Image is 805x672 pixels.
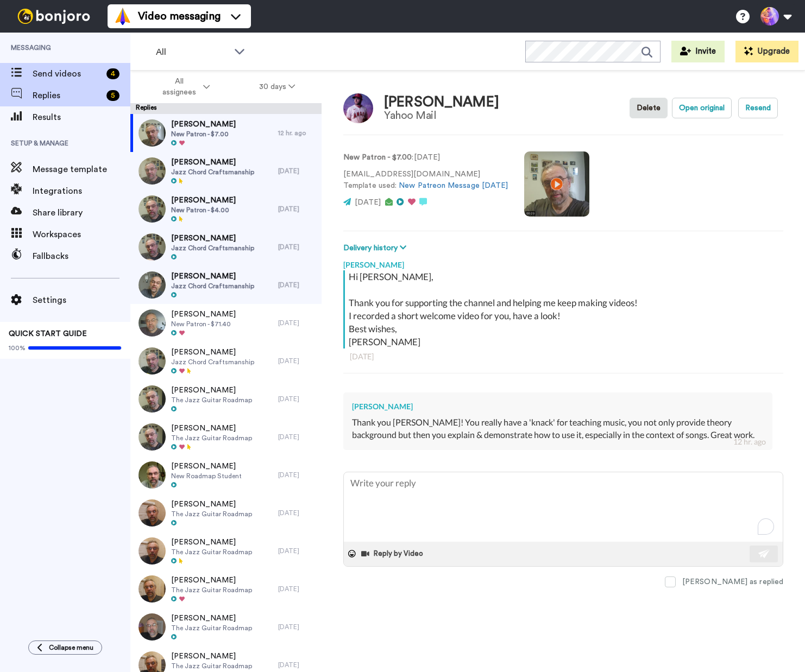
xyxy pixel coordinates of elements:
[278,395,316,403] div: [DATE]
[156,46,229,59] span: All
[130,456,322,494] a: [PERSON_NAME]New Roadmap Student[DATE]
[171,119,236,130] span: [PERSON_NAME]
[139,195,166,223] img: ee77b85b-531a-4a2b-ad6c-dbfdad5088b8-thumb.jpg
[139,309,166,337] img: 931fef21-f15f-4fa1-8fee-7beb08bb1f64-thumb.jpg
[106,68,120,79] div: 4
[735,41,798,62] button: Upgrade
[352,401,764,412] div: [PERSON_NAME]
[171,320,236,328] span: New Patron - $71.40
[278,623,316,631] div: [DATE]
[171,195,236,206] span: [PERSON_NAME]
[130,608,322,646] a: [PERSON_NAME]The Jazz Guitar Roadmap[DATE]
[171,510,252,518] span: The Jazz Guitar Roadmap
[171,613,252,624] span: [PERSON_NAME]
[235,77,320,97] button: 30 days
[384,94,499,110] div: [PERSON_NAME]
[278,319,316,327] div: [DATE]
[278,547,316,555] div: [DATE]
[139,271,166,299] img: 03a30d6a-4cbe-457f-9876-41c432f16af2-thumb.jpg
[171,461,242,472] span: [PERSON_NAME]
[130,494,322,532] a: [PERSON_NAME]The Jazz Guitar Roadmap[DATE]
[130,190,322,228] a: [PERSON_NAME]New Patron - $4.00[DATE]
[738,98,778,118] button: Resend
[343,242,410,254] button: Delivery history
[138,9,221,24] span: Video messaging
[399,182,508,189] a: New Patreon Message [DATE]
[355,199,381,206] span: [DATE]
[278,509,316,517] div: [DATE]
[33,250,130,263] span: Fallbacks
[33,163,130,176] span: Message template
[278,205,316,213] div: [DATE]
[33,185,130,198] span: Integrations
[278,281,316,289] div: [DATE]
[349,270,781,348] div: Hi [PERSON_NAME], Thank you for supporting the channel and helping me keep making videos! I recor...
[139,461,166,489] img: 59725aee-f00a-4da5-affb-99aff1358251-thumb.jpg
[171,309,236,320] span: [PERSON_NAME]
[630,98,668,118] button: Delete
[278,471,316,479] div: [DATE]
[28,641,102,655] button: Collapse menu
[278,433,316,441] div: [DATE]
[171,651,252,662] span: [PERSON_NAME]
[343,152,508,163] p: : [DATE]
[171,347,254,358] span: [PERSON_NAME]
[278,243,316,251] div: [DATE]
[130,228,322,266] a: [PERSON_NAME]Jazz Chord Craftsmanship[DATE]
[139,119,166,147] img: 1a24cad7-86c3-42b9-964f-2b569b172d34-thumb.jpg
[344,472,783,542] textarea: To enrich screen reader interactions, please activate Accessibility in Grammarly extension settings
[139,613,166,641] img: e03e1561-5034-4586-ad19-4c3ae28f6360-thumb.jpg
[171,575,252,586] span: [PERSON_NAME]
[130,304,322,342] a: [PERSON_NAME]New Patron - $71.40[DATE]
[157,76,201,98] span: All assignees
[671,41,725,62] button: Invite
[350,351,777,362] div: [DATE]
[352,416,764,441] div: Thank you [PERSON_NAME]! You really have a 'knack' for teaching music, you not only provide theor...
[682,576,783,587] div: [PERSON_NAME] as replied
[278,661,316,669] div: [DATE]
[171,624,252,632] span: The Jazz Guitar Roadmap
[139,423,166,451] img: f4810e7f-b0ec-49fd-b2c1-91839050c420-thumb.jpg
[343,154,412,161] strong: New Patron - $7.00
[171,385,252,396] span: [PERSON_NAME]
[171,396,252,404] span: The Jazz Guitar Roadmap
[171,282,254,290] span: Jazz Chord Craftsmanship
[139,157,166,185] img: 37583635-ae83-42af-ac70-8e72b3ee5843-thumb.jpg
[139,347,166,375] img: 196ccf9c-bf43-463c-94d9-47550423a721-thumb.jpg
[130,114,322,152] a: [PERSON_NAME]New Patron - $7.0012 hr. ago
[33,228,130,241] span: Workspaces
[171,423,252,434] span: [PERSON_NAME]
[9,344,26,352] span: 100%
[33,89,102,102] span: Replies
[171,499,252,510] span: [PERSON_NAME]
[278,357,316,365] div: [DATE]
[33,111,130,124] span: Results
[171,358,254,366] span: Jazz Chord Craftsmanship
[139,575,166,603] img: 51ebf7e9-357b-4449-a7d3-48792bdd8ff8-thumb.jpg
[9,330,87,338] span: QUICK START GUIDE
[130,342,322,380] a: [PERSON_NAME]Jazz Chord Craftsmanship[DATE]
[33,294,130,307] span: Settings
[130,532,322,570] a: [PERSON_NAME]The Jazz Guitar Roadmap[DATE]
[130,380,322,418] a: [PERSON_NAME]The Jazz Guitar Roadmap[DATE]
[171,434,252,442] span: The Jazz Guitar Roadmap
[49,643,93,652] span: Collapse menu
[171,537,252,548] span: [PERSON_NAME]
[130,103,322,114] div: Replies
[171,168,254,176] span: Jazz Chord Craftsmanship
[171,244,254,252] span: Jazz Chord Craftsmanship
[758,549,770,558] img: send-white.svg
[343,93,373,123] img: Image of David Fletcher
[13,9,95,24] img: bj-logo-header-white.svg
[278,129,316,137] div: 12 hr. ago
[171,271,254,282] span: [PERSON_NAME]
[139,537,166,565] img: 03399856-1168-4bb2-9260-cac40e7024f9-thumb.jpg
[171,206,236,214] span: New Patron - $4.00
[130,152,322,190] a: [PERSON_NAME]Jazz Chord Craftsmanship[DATE]
[672,98,732,118] button: Open original
[33,206,130,219] span: Share library
[171,662,252,670] span: The Jazz Guitar Roadmap
[130,418,322,456] a: [PERSON_NAME]The Jazz Guitar Roadmap[DATE]
[33,67,102,80] span: Send videos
